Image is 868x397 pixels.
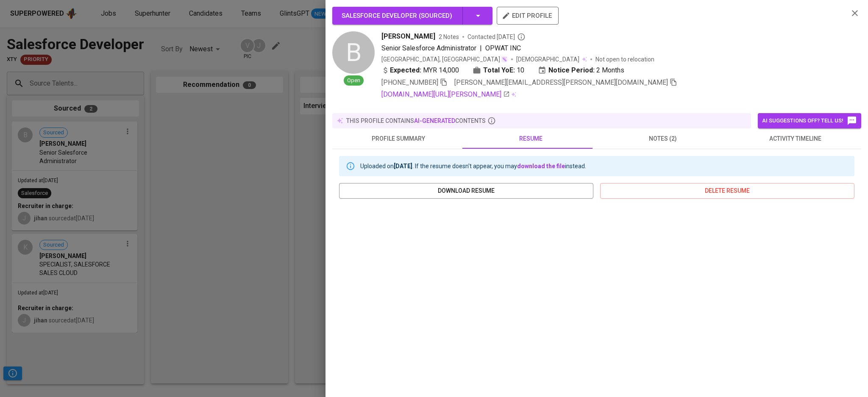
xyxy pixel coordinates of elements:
[470,133,592,144] span: resume
[381,78,438,86] span: [PHONE_NUMBER]
[360,158,586,174] div: Uploaded on . If the resume doesn't appear, you may instead.
[381,65,459,75] div: MYR 14,000
[342,12,452,19] span: Salesforce Developer ( Sourced )
[381,89,510,100] a: [DOMAIN_NAME][URL][PERSON_NAME]
[497,7,559,25] button: edit profile
[595,55,654,64] p: Not open to relocation
[504,10,552,21] span: edit profile
[607,186,848,196] span: delete resume
[516,55,581,64] span: [DEMOGRAPHIC_DATA]
[602,133,724,144] span: notes (2)
[381,55,508,64] div: [GEOGRAPHIC_DATA], [GEOGRAPHIC_DATA]
[346,117,486,125] p: this profile contains contents
[339,183,593,199] button: download resume
[497,12,559,19] a: edit profile
[414,117,455,124] span: AI-generated
[381,31,435,42] span: [PERSON_NAME]
[762,116,857,126] span: AI suggestions off? Tell us!
[439,33,459,41] span: 2 Notes
[517,33,526,41] svg: By Malaysia recruiter
[346,186,587,196] span: download resume
[548,65,595,75] b: Notice Period:
[517,163,565,169] a: download the file
[483,65,515,75] b: Total YoE:
[390,65,421,75] b: Expected:
[337,133,459,144] span: profile summary
[344,77,364,85] span: Open
[501,56,508,63] img: magic_wand.svg
[332,31,375,74] div: B
[758,113,861,128] button: AI suggestions off? Tell us!
[734,133,856,144] span: activity timeline
[485,44,521,52] span: OPWAT INC
[600,183,854,199] button: delete resume
[480,43,482,53] span: |
[538,65,624,75] div: 2 Months
[454,78,668,86] span: [PERSON_NAME][EMAIL_ADDRESS][PERSON_NAME][DOMAIN_NAME]
[394,163,412,169] b: [DATE]
[381,44,476,52] span: Senior Salesforce Administrator
[467,33,526,41] span: Contacted [DATE]
[517,65,524,75] span: 10
[332,7,492,25] button: Salesforce Developer (Sourced)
